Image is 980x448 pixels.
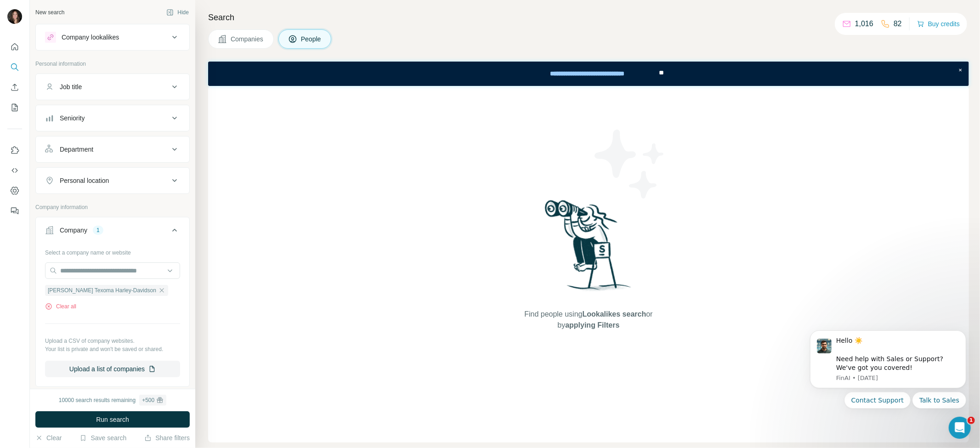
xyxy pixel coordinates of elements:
[7,9,22,24] img: Avatar
[7,162,22,179] button: Use Surfe API
[301,34,322,44] span: People
[93,226,103,234] div: 1
[45,245,180,257] div: Select a company name or website
[796,319,980,443] iframe: Intercom notifications message
[7,79,22,96] button: Enrich CSV
[36,26,189,48] button: Company lookalikes
[968,417,975,424] span: 1
[541,198,636,300] img: Surfe Illustration - Woman searching with binoculars
[583,310,646,318] span: Lookalikes search
[35,60,190,68] p: Personal information
[59,395,166,406] div: 10000 search results remaining
[515,309,662,331] span: Find people using or by
[855,18,873,29] p: 1,016
[48,286,156,295] span: [PERSON_NAME] Texoma Harley-Davidson
[35,8,64,17] div: New search
[60,226,87,235] div: Company
[231,34,264,44] span: Companies
[36,138,189,160] button: Department
[36,219,189,245] button: Company1
[62,33,119,42] div: Company lookalikes
[894,18,902,29] p: 82
[60,176,109,185] div: Personal location
[45,337,180,345] p: Upload a CSV of company websites.
[144,433,190,442] button: Share filters
[949,417,971,439] iframe: Intercom live chat
[7,59,22,75] button: Search
[35,411,190,428] button: Run search
[142,396,154,404] div: + 500
[160,6,195,19] button: Hide
[589,123,671,205] img: Surfe Illustration - Stars
[79,433,126,442] button: Save search
[208,62,969,86] iframe: Banner
[36,76,189,98] button: Job title
[60,113,85,123] div: Seniority
[36,170,189,192] button: Personal location
[60,82,82,91] div: Job title
[565,321,619,329] span: applying Filters
[7,182,22,199] button: Dashboard
[96,415,129,424] span: Run search
[45,361,180,377] button: Upload a list of companies
[7,39,22,55] button: Quick start
[35,203,190,211] p: Company information
[36,107,189,129] button: Seniority
[35,433,62,442] button: Clear
[60,145,93,154] div: Department
[7,203,22,219] button: Feedback
[7,99,22,116] button: My lists
[7,142,22,159] button: Use Surfe on LinkedIn
[917,17,960,30] button: Buy credits
[208,11,969,24] h4: Search
[45,345,180,353] p: Your list is private and won't be saved or shared.
[45,302,76,311] button: Clear all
